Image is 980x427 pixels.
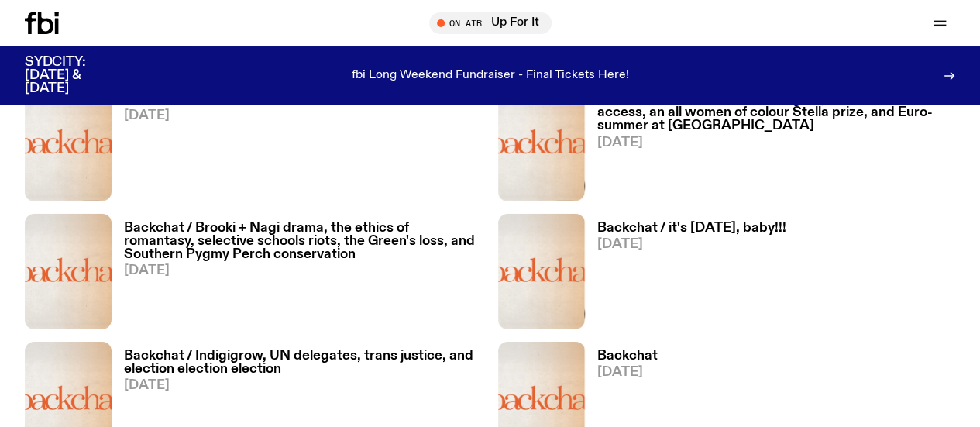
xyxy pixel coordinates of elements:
[124,109,184,122] span: [DATE]
[597,350,658,363] h3: Backchat
[112,222,483,329] a: Backchat / Brooki + Nagi drama, the ethics of romantasy, selective schools riots, the Green's los...
[124,350,483,376] h3: Backchat / Indigigrow, UN delegates, trans justice, and election election election
[597,222,786,235] h3: Backchat / it's [DATE], baby!!!
[597,366,658,379] span: [DATE]
[585,222,786,329] a: Backchat / it's [DATE], baby!!![DATE]
[352,69,629,83] p: fbi Long Weekend Fundraiser - Final Tickets Here!
[112,93,184,201] a: Backchat[DATE]
[429,12,552,34] button: On AirUp For It
[25,56,124,95] h3: SYDCITY: [DATE] & [DATE]
[124,379,483,392] span: [DATE]
[597,238,786,251] span: [DATE]
[597,136,956,150] span: [DATE]
[585,93,956,201] a: Backchat / increased renters rights, increased abortion access, an all women of colour Stella pri...
[124,222,483,261] h3: Backchat / Brooki + Nagi drama, the ethics of romantasy, selective schools riots, the Green's los...
[124,264,483,277] span: [DATE]
[597,93,956,133] h3: Backchat / increased renters rights, increased abortion access, an all women of colour Stella pri...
